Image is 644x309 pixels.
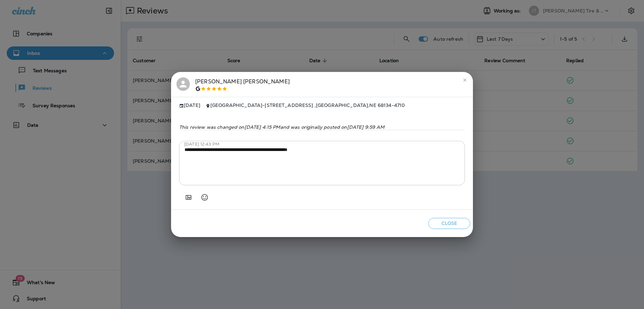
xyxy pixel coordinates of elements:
[182,191,195,204] button: Add in a premade template
[428,218,470,229] button: Close
[198,191,211,204] button: Select an emoji
[195,77,290,91] div: [PERSON_NAME] [PERSON_NAME]
[460,75,470,85] button: close
[280,124,385,130] span: and was originally posted on [DATE] 9:59 AM
[210,102,405,108] span: [GEOGRAPHIC_DATA] - [STREET_ADDRESS] , [GEOGRAPHIC_DATA] , NE 68134-4710
[179,124,465,130] p: This review was changed on [DATE] 4:15 PM
[179,103,200,108] span: [DATE]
